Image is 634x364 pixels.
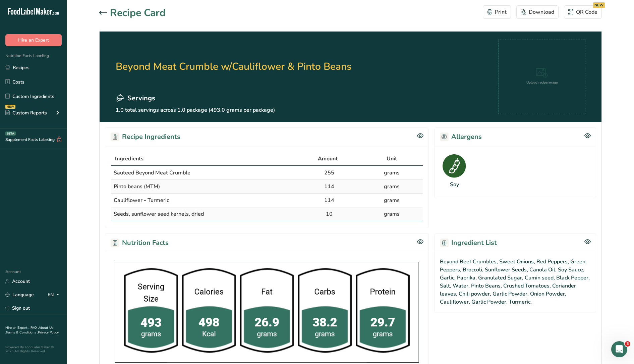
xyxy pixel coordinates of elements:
[360,180,423,194] td: grams
[593,2,605,8] div: NEW
[5,132,16,136] div: BETA
[5,345,62,353] div: Powered By FoodLabelMaker © 2025 All Rights Reserved
[5,109,47,116] div: Custom Reports
[434,252,596,313] div: Beyond Beef Crumbles, Sweet Onions, Red Peppers, Green Peppers, Broccoli, Sunflower Seeds, Canola...
[568,8,597,16] div: QR Code
[526,80,558,85] div: Upload recipe image
[318,155,338,163] span: Amount
[360,166,423,180] td: grams
[38,330,59,335] a: Privacy Policy
[111,238,169,248] h2: Nutrition Facts
[516,5,559,19] button: Download
[487,8,507,16] div: Print
[5,34,62,46] button: Hire an Expert
[298,194,360,207] td: 114
[360,194,423,207] td: grams
[298,166,360,180] td: 255
[114,210,204,218] span: Seeds, sunflower seed kernels, dried
[114,197,169,204] span: Cauliflower - Turmeric
[114,169,190,176] span: Sauteed Beyond Meat Crumble
[5,105,15,109] div: NEW
[6,330,38,335] a: Terms & Conditions .
[360,207,423,221] td: grams
[440,238,497,248] h2: Ingredient List
[115,155,143,163] span: Ingredients
[5,289,34,301] a: Language
[625,341,630,347] span: 3
[127,93,155,103] span: Servings
[111,132,180,142] h2: Recipe Ingredients
[116,40,352,93] h2: Beyond Meat Crumble w/Cauliflower & Pinto Beans
[116,106,352,114] p: 1.0 total servings across 1.0 package (493.0 grams per package)
[298,180,360,194] td: 114
[298,207,360,221] td: 10
[5,325,53,335] a: About Us .
[611,341,627,357] iframe: Intercom live chat
[387,155,397,163] span: Unit
[5,325,29,330] a: Hire an Expert .
[114,183,160,190] span: Pinto beans (MTM)
[450,180,459,189] div: Soy
[110,5,166,20] h1: Recipe Card
[443,154,466,178] img: Soy
[31,325,39,330] a: FAQ .
[483,5,511,19] button: Print
[48,291,62,299] div: EN
[564,5,602,19] button: QR Code NEW
[440,132,482,142] h2: Allergens
[521,8,554,16] div: Download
